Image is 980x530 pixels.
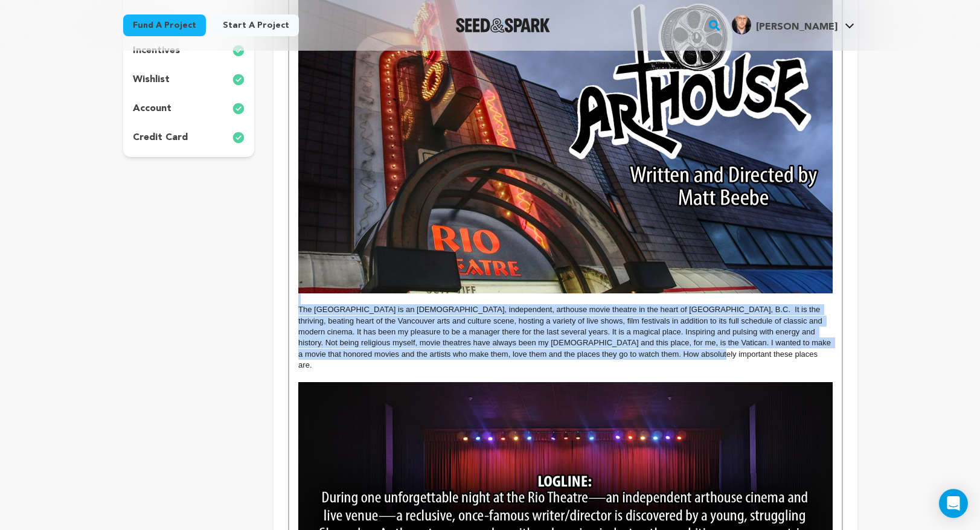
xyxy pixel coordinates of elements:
[123,128,255,147] button: credit card
[133,130,188,145] p: credit card
[232,130,245,145] img: check-circle-full.svg
[456,18,551,33] img: Seed&Spark Logo Dark Mode
[232,101,245,116] img: check-circle-full.svg
[756,22,837,32] span: [PERSON_NAME]
[133,43,180,58] p: incentives
[729,13,857,34] a: Matt B.'s Profile
[732,15,837,34] div: Matt B.'s Profile
[133,72,170,87] p: wishlist
[213,14,299,36] a: Start a project
[123,41,255,60] button: incentives
[732,15,751,34] img: a115f97ea0e868c7.jpg
[232,43,245,58] img: check-circle-full.svg
[729,13,857,38] span: Matt B.'s Profile
[456,18,551,33] a: Seed&Spark Homepage
[298,304,832,371] p: The [GEOGRAPHIC_DATA] is an [DEMOGRAPHIC_DATA], independent, arthouse movie theatre in the heart ...
[123,70,255,89] button: wishlist
[123,99,255,118] button: account
[232,72,245,87] img: check-circle-full.svg
[939,489,968,518] div: Open Intercom Messenger
[133,101,171,116] p: account
[123,14,206,36] a: Fund a project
